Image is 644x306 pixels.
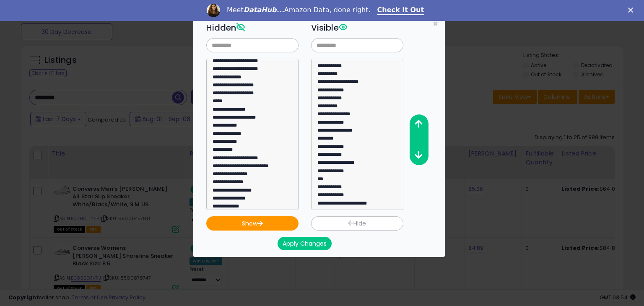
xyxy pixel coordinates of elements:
[244,6,284,14] i: DataHub...
[311,216,403,231] button: Hide
[628,8,636,13] div: Close
[377,6,424,15] a: Check It Out
[311,21,403,34] h3: Visible
[206,21,299,34] h3: Hidden
[206,216,299,231] button: Show
[227,6,371,14] div: Meet Amazon Data, done right.
[433,18,438,30] span: ×
[278,237,332,250] button: Apply Changes
[207,4,220,17] img: Profile image for Georgie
